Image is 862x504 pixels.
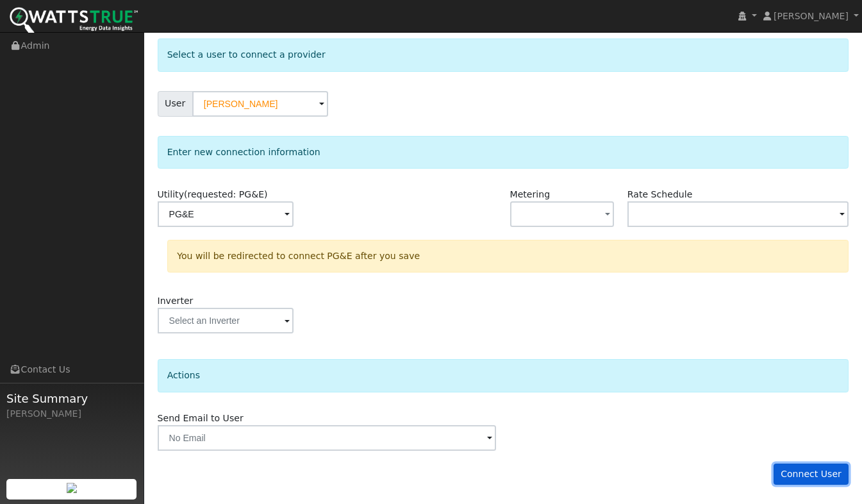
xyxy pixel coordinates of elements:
[67,483,77,493] img: retrieve
[167,240,849,273] div: You will be redirected to connect PG&E after you save
[774,11,849,21] span: [PERSON_NAME]
[627,188,692,201] label: Rate Schedule
[158,425,497,451] input: No Email
[6,390,137,407] span: Site Summary
[184,189,268,199] span: (requested: PG&E)
[158,359,849,392] div: Actions
[158,201,294,227] input: Select a Utility
[510,188,551,201] label: Metering
[158,38,849,71] div: Select a user to connect a provider
[158,91,193,117] span: User
[774,464,849,485] button: Connect User
[192,91,328,117] input: Select a User
[158,188,268,201] label: Utility
[158,308,294,333] input: Select an Inverter
[158,294,194,308] label: Inverter
[158,412,244,425] label: Send Email to User
[6,407,137,421] div: [PERSON_NAME]
[10,7,138,36] img: WattsTrue
[158,136,849,169] div: Enter new connection information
